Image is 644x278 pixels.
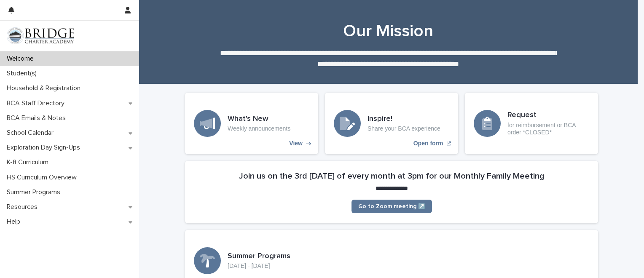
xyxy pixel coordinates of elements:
h3: Summer Programs [228,252,290,261]
p: Summer Programs [3,188,67,196]
p: Household & Registration [3,84,87,92]
p: School Calendar [3,129,60,137]
p: K-8 Curriculum [3,158,55,166]
p: View [289,140,303,147]
p: BCA Emails & Notes [3,114,72,122]
p: Resources [3,203,44,211]
p: HS Curriculum Overview [3,174,83,182]
a: Open form [325,93,458,154]
p: [DATE] - [DATE] [228,262,290,270]
a: Go to Zoom meeting ↗️ [352,200,432,213]
img: V1C1m3IdTEidaUdm9Hs0 [7,27,74,44]
h3: Inspire! [368,115,440,124]
h3: What's New [228,115,290,124]
p: Student(s) [3,69,43,78]
p: for reimbursement or BCA order *CLOSED* [507,122,589,136]
h3: Request [507,111,589,120]
p: Welcome [3,55,40,63]
span: Go to Zoom meeting ↗️ [358,203,425,209]
p: Exploration Day Sign-Ups [3,144,87,152]
p: BCA Staff Directory [3,99,71,107]
h1: Our Mission [182,21,595,41]
a: View [185,93,318,154]
p: Share your BCA experience [368,125,440,132]
p: Help [3,218,27,226]
p: Weekly announcements [228,125,290,132]
p: Open form [413,140,443,147]
h2: Join us on the 3rd [DATE] of every month at 3pm for our Monthly Family Meeting [239,171,545,181]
